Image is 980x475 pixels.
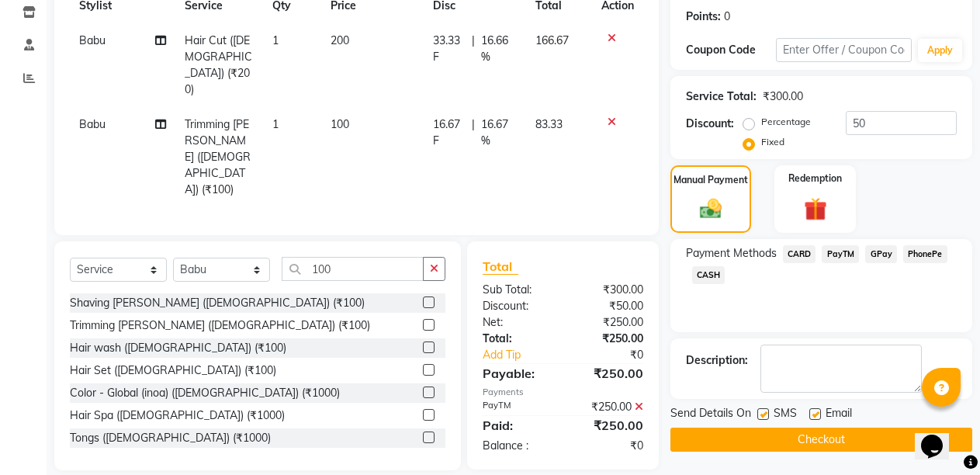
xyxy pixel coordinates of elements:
[472,33,475,65] span: |
[471,298,563,314] div: Discount:
[724,9,730,25] div: 0
[788,172,842,185] label: Redemption
[692,266,725,284] span: CASH
[761,135,784,149] label: Fixed
[797,195,835,224] img: _gift.svg
[471,347,578,363] a: Add Tip
[776,38,912,62] input: Enter Offer / Coupon Code
[433,116,466,149] span: 16.67 F
[918,39,962,62] button: Apply
[686,42,776,58] div: Coupon Code
[70,362,276,379] div: Hair Set ([DEMOGRAPHIC_DATA]) (₹100)
[563,438,654,454] div: ₹0
[471,399,563,415] div: PayTM
[70,317,370,334] div: Trimming [PERSON_NAME] ([DEMOGRAPHIC_DATA]) (₹100)
[483,258,518,275] span: Total
[70,295,365,311] div: Shaving [PERSON_NAME] ([DEMOGRAPHIC_DATA]) (₹100)
[563,331,654,347] div: ₹250.00
[483,386,643,399] div: Payments
[79,33,106,47] span: Babu
[578,347,655,363] div: ₹0
[826,405,852,425] span: Email
[783,245,816,263] span: CARD
[903,245,947,263] span: PhonePe
[471,314,563,331] div: Net:
[331,117,349,131] span: 100
[272,33,279,47] span: 1
[763,88,803,105] div: ₹300.00
[761,115,811,129] label: Percentage
[433,33,466,65] span: 33.33 F
[686,116,734,132] div: Discount:
[481,116,517,149] span: 16.67 %
[563,298,654,314] div: ₹50.00
[70,407,285,424] div: Hair Spa ([DEMOGRAPHIC_DATA]) (₹1000)
[865,245,897,263] span: GPay
[471,438,563,454] div: Balance :
[535,33,569,47] span: 166.67
[563,314,654,331] div: ₹250.00
[686,245,777,262] span: Payment Methods
[563,364,654,383] div: ₹250.00
[670,405,751,425] span: Send Details On
[693,196,729,221] img: _cash.svg
[822,245,859,263] span: PayTM
[563,416,654,435] div: ₹250.00
[70,385,340,401] div: Color - Global (inoa) ([DEMOGRAPHIC_DATA]) (₹1000)
[686,352,748,369] div: Description:
[70,430,271,446] div: Tongs ([DEMOGRAPHIC_DATA]) (₹1000)
[471,282,563,298] div: Sub Total:
[471,416,563,435] div: Paid:
[774,405,797,425] span: SMS
[185,33,252,96] span: Hair Cut ([DEMOGRAPHIC_DATA]) (₹200)
[79,117,106,131] span: Babu
[674,173,748,187] label: Manual Payment
[70,340,286,356] div: Hair wash ([DEMOGRAPHIC_DATA]) (₹100)
[471,331,563,347] div: Total:
[282,257,424,281] input: Search or Scan
[563,399,654,415] div: ₹250.00
[471,364,563,383] div: Payable:
[481,33,517,65] span: 16.66 %
[915,413,964,459] iframe: chat widget
[272,117,279,131] span: 1
[670,428,972,452] button: Checkout
[535,117,563,131] span: 83.33
[185,117,251,196] span: Trimming [PERSON_NAME] ([DEMOGRAPHIC_DATA]) (₹100)
[331,33,349,47] span: 200
[686,88,757,105] div: Service Total:
[472,116,475,149] span: |
[563,282,654,298] div: ₹300.00
[686,9,721,25] div: Points:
